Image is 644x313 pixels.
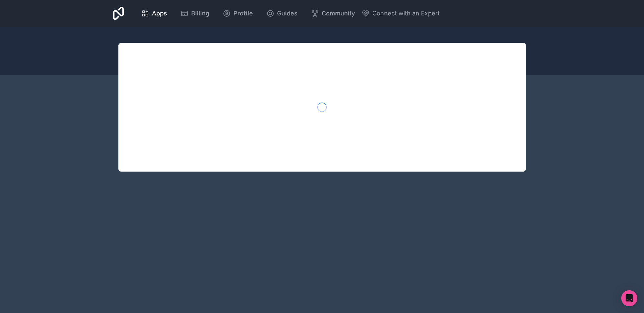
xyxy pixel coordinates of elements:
a: Community [306,6,360,21]
a: Guides [261,6,303,21]
span: Profile [233,9,253,18]
a: Apps [136,6,172,21]
span: Guides [277,9,298,18]
span: Community [322,9,355,18]
span: Billing [191,9,209,18]
span: Apps [152,9,167,18]
span: Connect with an Expert [372,9,440,18]
a: Billing [175,6,215,21]
a: Profile [217,6,258,21]
button: Connect with an Expert [362,9,440,18]
div: Open Intercom Messenger [621,290,637,306]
